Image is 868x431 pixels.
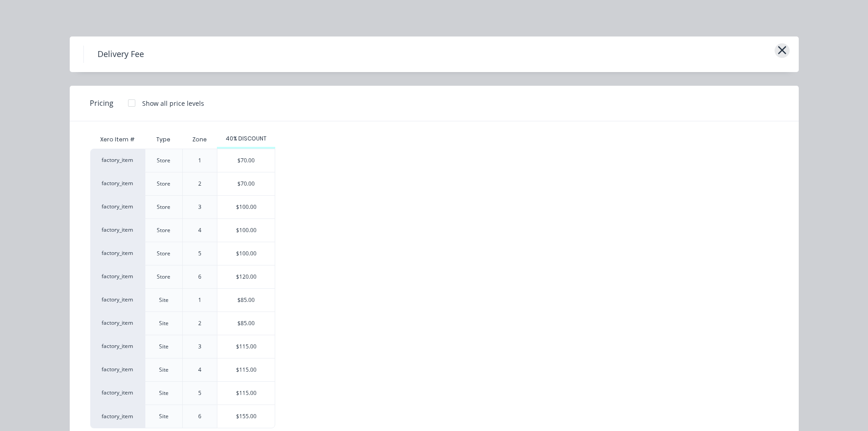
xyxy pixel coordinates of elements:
div: 1 [198,156,201,165]
div: factory_item [90,172,145,195]
div: $120.00 [217,265,275,288]
div: Show all price levels [142,99,204,108]
div: factory_item [90,358,145,381]
div: Store [157,249,170,258]
div: $100.00 [217,242,275,265]
div: Site [159,412,169,421]
div: 6 [198,273,201,281]
div: Zone [185,128,214,151]
div: factory_item [90,218,145,242]
div: 5 [198,389,201,397]
div: factory_item [90,195,145,218]
div: $70.00 [217,172,275,195]
div: Store [157,203,170,211]
div: $115.00 [217,358,275,381]
div: factory_item [90,335,145,358]
div: Type [149,128,178,151]
div: 3 [198,343,201,351]
div: 3 [198,203,201,211]
div: $115.00 [217,382,275,405]
div: $115.00 [217,335,275,358]
div: 6 [198,412,201,421]
div: $100.00 [217,196,275,218]
div: Site [159,343,169,351]
div: Xero Item # [90,130,145,149]
div: factory_item [90,312,145,335]
div: $70.00 [217,149,275,172]
div: 2 [198,319,201,327]
div: Site [159,366,169,374]
div: $85.00 [217,312,275,335]
div: factory_item [90,242,145,265]
div: Site [159,389,169,397]
div: 4 [198,366,201,374]
div: 1 [198,296,201,304]
div: 40% DISCOUNT [217,135,275,143]
div: factory_item [90,288,145,312]
div: $155.00 [217,405,275,428]
div: factory_item [90,149,145,172]
div: Store [157,226,170,234]
div: 2 [198,180,201,188]
div: Store [157,156,170,165]
h4: Delivery Fee [83,46,158,63]
div: factory_item [90,405,145,428]
div: Store [157,273,170,281]
div: 4 [198,226,201,234]
div: factory_item [90,381,145,405]
div: factory_item [90,265,145,288]
div: Store [157,180,170,188]
div: Site [159,296,169,304]
div: $100.00 [217,219,275,242]
div: $85.00 [217,289,275,312]
div: 5 [198,249,201,258]
div: Site [159,319,169,327]
span: Pricing [90,98,113,109]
